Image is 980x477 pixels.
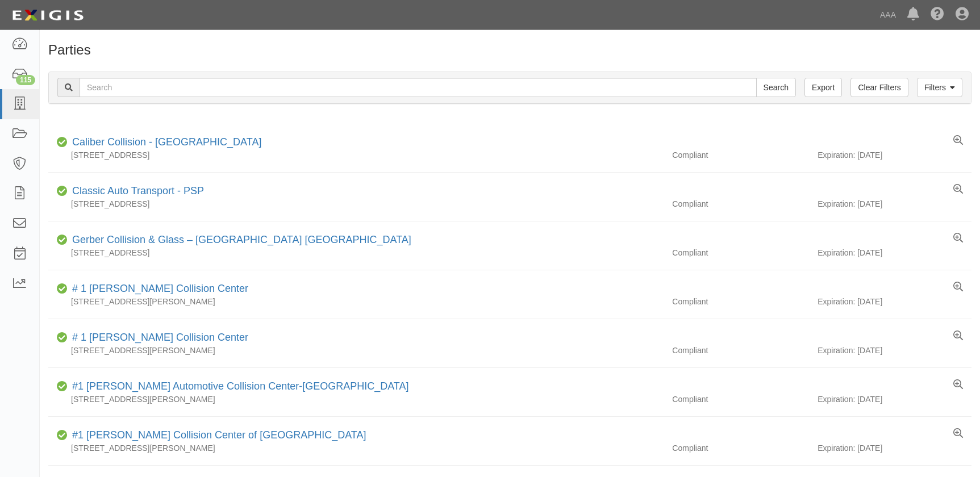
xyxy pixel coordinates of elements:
[804,78,842,97] a: Export
[57,432,68,440] i: Compliant
[9,5,87,26] img: logo-5460c22ac91f19d4615b14bd174203de0afe785f0fc80cf4dbbc73dc1793850b.png
[48,394,664,405] div: [STREET_ADDRESS][PERSON_NAME]
[72,136,261,148] a: Caliber Collision - [GEOGRAPHIC_DATA]
[57,236,68,244] i: Compliant
[818,345,971,356] div: Expiration: [DATE]
[818,198,971,210] div: Expiration: [DATE]
[16,75,35,85] div: 115
[68,379,409,394] div: #1 Cochran Automotive Collision Center-Monroeville
[68,184,204,199] div: Classic Auto Transport - PSP
[68,428,366,443] div: #1 Cochran Collision Center of Greensburg
[818,296,971,307] div: Expiration: [DATE]
[57,187,68,195] i: Compliant
[953,184,963,195] a: View results summary
[48,247,664,258] div: [STREET_ADDRESS]
[72,234,411,245] a: Gerber Collision & Glass – [GEOGRAPHIC_DATA] [GEOGRAPHIC_DATA]
[48,43,971,57] h1: Parties
[72,185,204,196] a: Classic Auto Transport - PSP
[953,135,963,147] a: View results summary
[953,233,963,244] a: View results summary
[72,283,248,294] a: # 1 [PERSON_NAME] Collision Center
[57,383,68,391] i: Compliant
[917,78,962,97] a: Filters
[664,198,818,210] div: Compliant
[818,394,971,405] div: Expiration: [DATE]
[57,285,68,293] i: Compliant
[953,330,963,342] a: View results summary
[953,379,963,391] a: View results summary
[68,330,248,345] div: # 1 Cochran Collision Center
[57,334,68,342] i: Compliant
[57,139,68,147] i: Compliant
[48,345,664,356] div: [STREET_ADDRESS][PERSON_NAME]
[664,442,818,454] div: Compliant
[48,296,664,307] div: [STREET_ADDRESS][PERSON_NAME]
[48,149,664,161] div: [STREET_ADDRESS]
[68,135,261,150] div: Caliber Collision - Gainesville
[664,247,818,258] div: Compliant
[68,233,411,248] div: Gerber Collision & Glass – Houston Brighton
[664,296,818,307] div: Compliant
[818,442,971,454] div: Expiration: [DATE]
[818,247,971,258] div: Expiration: [DATE]
[664,394,818,405] div: Compliant
[68,282,248,296] div: # 1 Cochran Collision Center
[72,380,409,392] a: #1 [PERSON_NAME] Automotive Collision Center-[GEOGRAPHIC_DATA]
[818,149,971,161] div: Expiration: [DATE]
[850,78,908,97] a: Clear Filters
[48,198,664,210] div: [STREET_ADDRESS]
[874,3,902,26] a: AAA
[664,149,818,161] div: Compliant
[756,78,796,97] input: Search
[80,78,757,97] input: Search
[953,282,963,293] a: View results summary
[664,345,818,356] div: Compliant
[48,442,664,454] div: [STREET_ADDRESS][PERSON_NAME]
[953,428,963,440] a: View results summary
[72,332,248,343] a: # 1 [PERSON_NAME] Collision Center
[72,429,366,441] a: #1 [PERSON_NAME] Collision Center of [GEOGRAPHIC_DATA]
[931,8,944,22] i: Help Center - Complianz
